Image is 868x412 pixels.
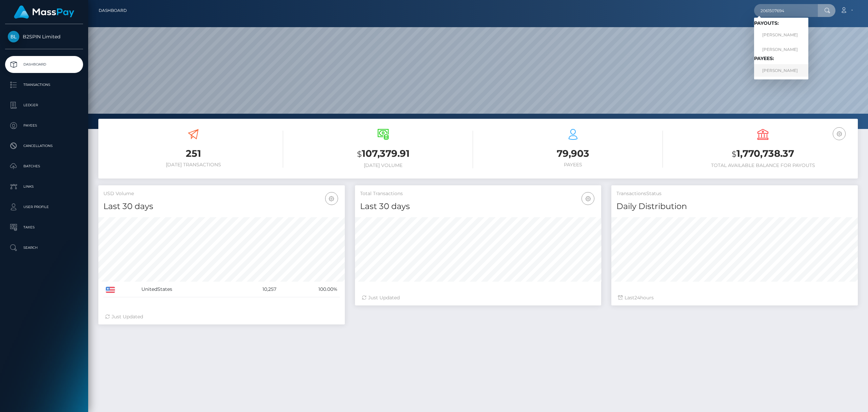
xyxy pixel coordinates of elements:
[5,76,83,93] a: Transactions
[616,201,853,212] h4: Daily Distribution
[8,100,80,110] p: Ledger
[360,190,596,197] h5: Total Transactions
[99,3,127,18] a: Dashboard
[106,287,115,293] img: US.png
[103,190,340,197] h5: USD Volume
[293,147,473,161] h3: 107,379.91
[732,149,736,159] small: $
[8,161,80,171] p: Batches
[634,295,640,301] span: 24
[5,137,83,154] a: Cancellations
[362,294,595,301] div: Just Updated
[5,158,83,175] a: Batches
[5,97,83,114] a: Ledger
[103,201,340,212] h4: Last 30 days
[5,178,83,195] a: Links
[754,56,808,61] h6: Payees:
[8,141,80,151] p: Cancellations
[5,219,83,236] a: Taxes
[103,162,283,168] h6: [DATE] Transactions
[754,43,808,56] a: [PERSON_NAME]
[754,20,808,26] h6: Payouts:
[646,190,662,196] mh: Status
[5,34,83,40] span: B2SPIN Limited
[8,222,80,232] p: Taxes
[14,5,74,19] img: MassPay Logo
[8,182,80,192] p: Links
[618,294,851,301] div: Last hours
[103,147,283,160] h3: 251
[673,163,853,168] h6: Total Available Balance for Payouts
[8,59,80,70] p: Dashboard
[5,239,83,256] a: Search
[754,4,818,17] input: Search...
[673,147,853,161] h3: 1,770,738.37
[754,29,808,41] a: [PERSON_NAME]
[8,120,80,131] p: Payees
[8,31,19,42] img: B2SPIN Limited
[8,80,80,90] p: Transactions
[483,147,663,160] h3: 79,903
[360,201,596,212] h4: Last 30 days
[8,202,80,212] p: User Profile
[157,286,170,292] mh: State
[279,282,340,297] td: 100.00%
[231,282,278,297] td: 10,257
[357,149,362,159] small: $
[5,56,83,73] a: Dashboard
[139,282,231,297] td: United s
[105,313,338,320] div: Just Updated
[8,243,80,253] p: Search
[5,117,83,134] a: Payees
[616,190,853,197] h5: Transactions
[5,199,83,216] a: User Profile
[483,162,663,168] h6: Payees
[293,163,473,168] h6: [DATE] Volume
[754,64,808,77] a: [PERSON_NAME]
